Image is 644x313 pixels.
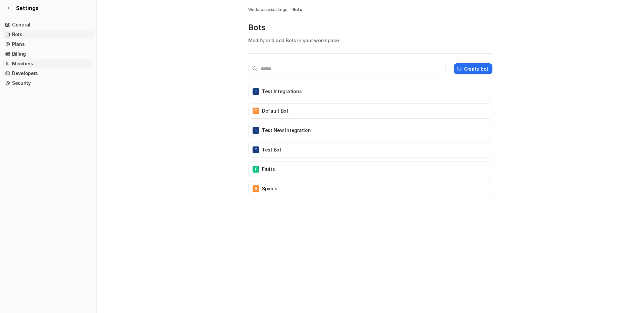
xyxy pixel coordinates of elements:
p: Default Bot [262,108,288,114]
img: create [457,66,462,71]
a: Plans [3,40,94,49]
span: T [253,127,259,134]
span: T [253,88,259,95]
a: Members [3,59,94,68]
p: Test Bot [262,146,281,153]
span: D [253,108,259,114]
a: Bots [3,30,94,39]
p: Test Integrations [262,88,302,95]
p: Test New Integration [262,127,311,134]
span: F [253,166,259,173]
p: Create bot [464,65,488,72]
a: General [3,20,94,29]
p: Modify and add Bots in your workspace. [248,37,492,44]
span: T [253,146,259,153]
a: Security [3,78,94,88]
a: Bots [292,7,302,13]
span: Settings [16,4,39,12]
p: Fruits [262,166,275,173]
span: / [289,7,291,13]
p: Spices [262,185,277,192]
a: Developers [3,69,94,78]
span: S [253,185,259,192]
p: Bots [248,22,492,33]
a: Workspace settings [248,7,287,13]
button: Create bot [454,63,492,74]
a: Billing [3,49,94,59]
